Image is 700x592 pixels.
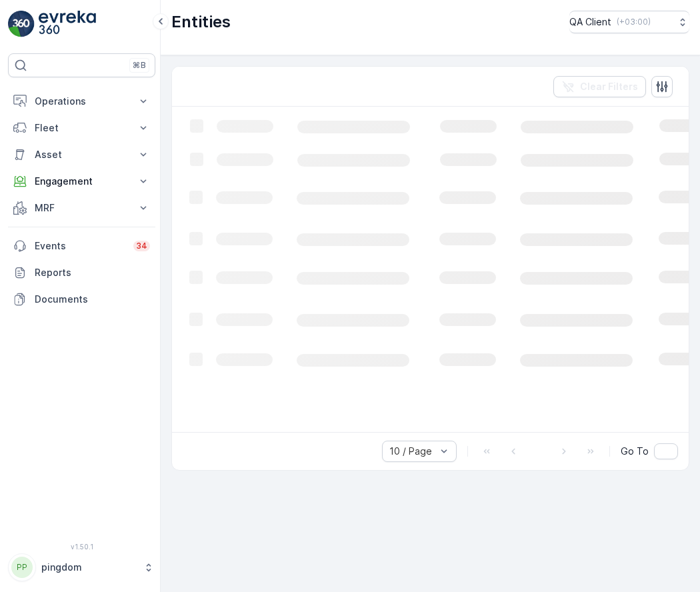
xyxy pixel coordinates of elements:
button: Clear Filters [553,76,646,97]
p: Fleet [35,121,129,135]
p: Events [35,239,125,253]
p: Engagement [35,175,129,188]
a: Events34 [8,233,155,259]
button: Asset [8,141,155,168]
a: Reports [8,259,155,286]
p: Asset [35,148,129,161]
p: Clear Filters [580,80,638,93]
p: Reports [35,266,150,279]
button: Fleet [8,115,155,141]
p: Operations [35,95,129,108]
button: PPpingdom [8,553,155,581]
p: ⌘B [133,60,146,71]
p: MRF [35,201,129,215]
button: QA Client(+03:00) [569,11,689,33]
img: logo_light-DOdMpM7g.png [39,11,96,37]
div: PP [11,557,33,578]
p: Entities [171,11,231,33]
button: MRF [8,195,155,221]
p: Documents [35,293,150,306]
span: v 1.50.1 [8,543,155,551]
p: pingdom [41,561,137,574]
button: Engagement [8,168,155,195]
img: logo [8,11,35,37]
button: Operations [8,88,155,115]
p: 34 [136,241,147,251]
p: ( +03:00 ) [617,17,651,27]
span: Go To [621,445,649,458]
a: Documents [8,286,155,313]
p: QA Client [569,15,611,29]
